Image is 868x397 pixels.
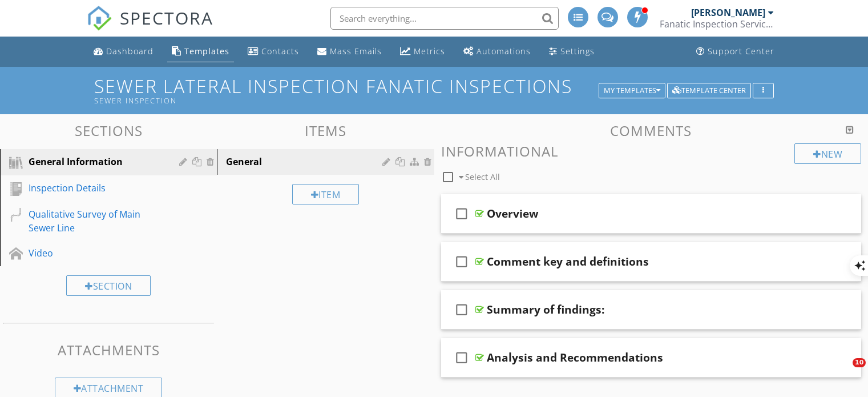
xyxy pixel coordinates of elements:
[487,351,663,364] div: Analysis and Recommendations
[441,143,862,159] h3: Informational
[453,344,471,371] i: check_box_outline_blank
[453,200,471,227] i: check_box_outline_blank
[120,6,213,30] span: SPECTORA
[94,76,774,105] h1: Sewer Lateral Inspection Fanatic Inspections
[330,7,559,30] input: Search everything...
[667,85,751,95] a: Template Center
[487,255,649,268] div: Comment key and definitions
[459,41,535,62] a: Automations (Advanced)
[453,248,471,275] i: check_box_outline_blank
[560,46,595,57] div: Settings
[708,46,774,57] div: Support Center
[487,207,538,220] div: Overview
[292,184,360,204] div: Item
[691,7,765,18] div: [PERSON_NAME]
[599,83,665,99] button: My Templates
[87,6,112,31] img: The Best Home Inspection Software - Spectora
[604,87,660,95] div: My Templates
[89,41,158,62] a: Dashboard
[395,41,450,62] a: Metrics
[29,207,163,235] div: Qualitative Survey of Main Sewer Line
[672,87,746,95] div: Template Center
[66,275,151,296] div: Section
[184,46,229,57] div: Templates
[29,246,163,260] div: Video
[87,15,213,39] a: SPECTORA
[29,181,163,195] div: Inspection Details
[794,143,861,164] div: New
[487,303,604,316] div: Summary of findings:
[217,123,434,138] h3: Items
[29,155,163,169] div: General Information
[477,46,531,57] div: Automations
[226,155,385,169] div: General
[441,123,862,138] h3: Comments
[692,41,779,62] a: Support Center
[414,46,445,57] div: Metrics
[313,41,386,62] a: Mass Emails
[667,83,751,99] button: Template Center
[330,46,382,57] div: Mass Emails
[453,296,471,323] i: check_box_outline_blank
[167,41,234,62] a: Templates
[853,358,866,367] span: 10
[465,171,500,182] span: Select All
[94,96,603,105] div: Sewer Inspection
[261,46,299,57] div: Contacts
[829,358,857,386] iframe: Intercom live chat
[243,41,304,62] a: Contacts
[106,46,154,57] div: Dashboard
[544,41,599,62] a: Settings
[660,18,774,30] div: Fanatic Inspection Services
